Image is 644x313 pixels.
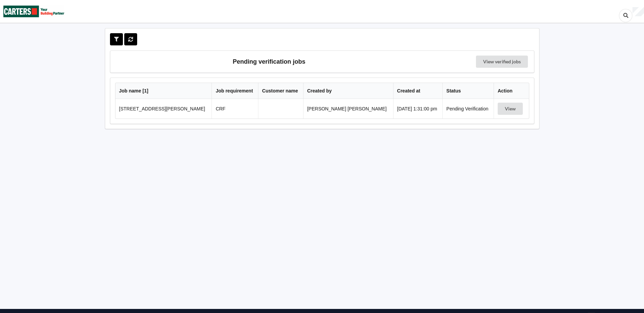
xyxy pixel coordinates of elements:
[211,83,258,99] th: Job requirement
[258,83,303,99] th: Customer name
[115,56,423,68] h3: Pending verification jobs
[498,103,523,115] button: View
[442,83,494,99] th: Status
[476,56,528,68] a: View verified jobs
[211,99,258,119] td: CRF
[3,0,65,22] img: Carters
[303,83,393,99] th: Created by
[632,7,644,17] div: User Profile
[494,83,529,99] th: Action
[115,83,212,99] th: Job name [ 1 ]
[442,99,494,119] td: Pending Verification
[498,106,524,111] a: View
[115,99,212,119] td: [STREET_ADDRESS][PERSON_NAME]
[393,99,442,119] td: [DATE] 1:31:00 pm
[393,83,442,99] th: Created at
[303,99,393,119] td: [PERSON_NAME] [PERSON_NAME]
